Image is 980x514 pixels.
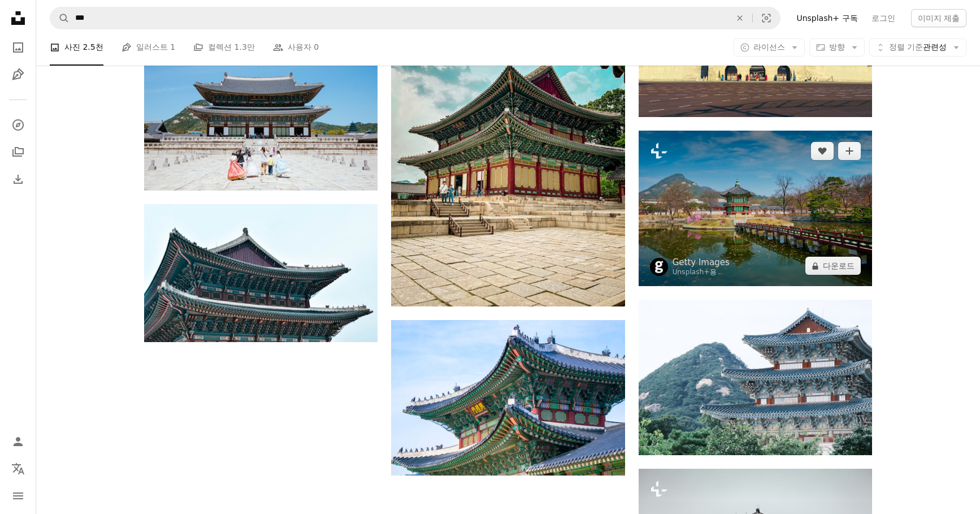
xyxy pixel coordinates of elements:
form: 사이트 전체에서 이미지 찾기 [50,7,780,29]
span: 정렬 기준 [889,42,923,51]
a: 로그인 [865,9,902,27]
span: 1.3만 [235,41,255,54]
a: 일러스트 1 [122,29,175,66]
img: 녹색과 빨간색 사원 [391,320,625,476]
button: 좋아요 [811,142,834,160]
a: 탐색 [7,114,29,136]
a: 다운로드 내역 [7,168,29,191]
a: 빨간색과 검은 색 파고다 사원 [144,268,378,278]
div: 용 [673,268,730,277]
button: 다운로드 [805,257,861,275]
button: 컬렉션에 추가 [838,142,861,160]
button: Unsplash 검색 [50,7,70,29]
a: 일러스트 [7,63,29,86]
a: 녹색과 빨간색 사원 [391,392,625,403]
img: 빨간색과 검은 색 파고다 사원 [144,204,378,342]
a: Unsplash+ 구독 [790,9,864,27]
img: 건물 앞에 서 있는 한 무리의 사람들 [144,35,378,191]
a: 경복궁 향원정관, 서울, 한국 [639,203,872,213]
span: 라이선스 [753,42,785,51]
a: 계단이 있는 큰 건물 [391,145,625,156]
a: 컬렉션 1.3만 [193,29,255,66]
button: 메뉴 [7,485,29,507]
a: 홈 — Unsplash [7,7,29,32]
button: 이미지 제출 [911,9,966,27]
a: 사진 [7,36,29,59]
a: 낮에는 푸른 나무 근처의 갈색과 흰색 사원 [639,372,872,382]
button: 시각적 검색 [753,7,780,29]
a: Getty Images [673,257,730,268]
button: 방향 [809,38,865,57]
a: 건물 앞에 서 있는 한 무리의 사람들 [144,107,378,118]
a: 사용자 0 [273,29,319,66]
img: 낮에는 푸른 나무 근처의 갈색과 흰색 사원 [639,300,872,455]
a: 컬렉션 [7,141,29,163]
button: 정렬 기준관련성 [869,38,966,57]
button: 삭제 [727,7,752,29]
button: 언어 [7,457,29,480]
span: 방향 [829,42,845,51]
span: 관련성 [889,42,947,53]
button: 라이선스 [734,38,805,57]
a: 로그인 / 가입 [7,430,29,453]
img: 경복궁 향원정관, 서울, 한국 [639,131,872,286]
span: 0 [314,41,319,54]
img: Getty Images의 프로필로 이동 [650,258,668,276]
a: Unsplash+ [673,268,710,276]
span: 1 [170,41,175,54]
